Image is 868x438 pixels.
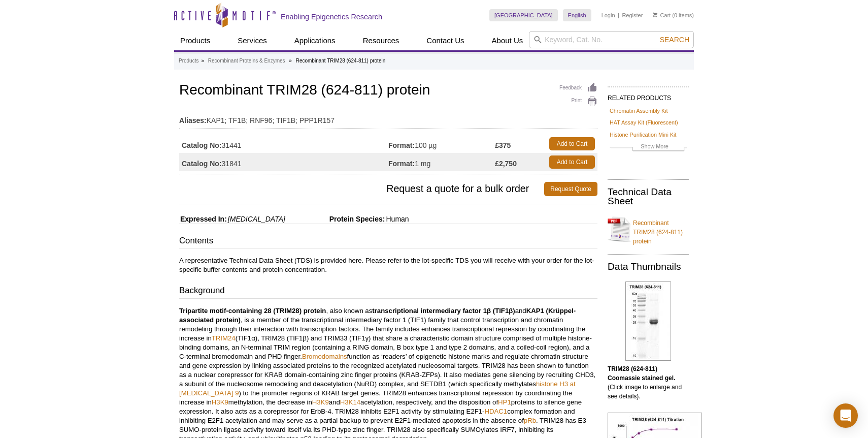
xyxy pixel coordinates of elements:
[179,116,207,125] strong: Aliases:
[388,153,495,171] td: 1 mg
[625,281,671,361] img: TRIM28 (624-811) Coomassie gel
[610,118,678,127] a: HAT Assay Kit (Fluorescent)
[179,182,544,196] span: Request a quote for a bulk order
[179,56,198,66] a: Products
[179,110,597,126] td: KAP1; TF1B; RNF96; TIF1B; PPP1R157
[498,398,511,406] a: HP1
[228,215,285,223] i: [MEDICAL_DATA]
[388,141,415,150] strong: Format:
[608,86,689,105] h2: RELATED PRODUCTS
[287,215,385,223] span: Protein Species:
[372,307,515,315] strong: transcriptional intermediary factor 1β (TIF1β)
[179,215,227,223] span: Expressed In:
[653,12,671,19] a: Cart
[486,31,529,50] a: About Us
[608,187,689,206] h2: Technical Data Sheet
[559,96,597,107] a: Print
[357,31,406,50] a: Resources
[608,212,689,246] a: Recombinant TRIM28 (624-811) protein
[833,403,858,428] div: Open Intercom Messenger
[622,12,643,19] a: Register
[660,36,689,44] span: Search
[179,82,597,100] h1: Recombinant TRIM28 (624-811) protein
[657,35,692,44] button: Search
[489,9,558,21] a: [GEOGRAPHIC_DATA]
[610,142,687,153] a: Show More
[201,58,204,64] li: »
[179,285,597,299] h3: Background
[179,307,576,324] strong: KAP1 (Krüppel-associated protein)
[544,182,597,196] a: Request Quote
[420,31,470,50] a: Contact Us
[608,262,689,271] h2: Data Thumbnails
[231,31,273,50] a: Services
[179,307,326,315] strong: Tripartite motif-containing 28 (TRIM28) protein
[182,159,222,168] strong: Catalog No:
[563,9,591,21] a: English
[302,353,347,360] a: Bromodomains
[485,408,508,415] a: HDAC1
[281,12,382,21] h2: Enabling Epigenetics Research
[179,153,388,171] td: 31841
[608,365,675,382] b: TRIM28 (624-811) Coomassie stained gel.
[179,380,576,397] a: histone H3 at [MEDICAL_DATA] 9
[388,135,495,153] td: 100 µg
[182,141,222,150] strong: Catalog No:
[289,58,292,64] li: »
[549,155,595,169] a: Add to Cart
[179,256,597,274] p: A representative Technical Data Sheet (TDS) is provided here. Please refer to the lot-specific TD...
[495,141,511,150] strong: £375
[549,137,595,150] a: Add to Cart
[179,135,388,153] td: 31441
[179,235,597,249] h3: Contents
[610,130,676,139] a: Histone Purification Mini Kit
[388,159,415,168] strong: Format:
[529,31,694,48] input: Keyword, Cat. No.
[212,398,228,406] a: H3K9
[610,106,668,115] a: Chromatin Assembly Kit
[208,56,285,66] a: Recombinant Proteins & Enzymes
[288,31,342,50] a: Applications
[653,9,694,21] li: (0 items)
[312,398,329,406] a: H3K9
[495,159,517,168] strong: £2,750
[296,58,386,64] li: Recombinant TRIM28 (624-811) protein
[385,215,409,223] span: Human
[212,334,236,342] a: TRIM24
[653,12,657,17] img: Your Cart
[602,12,615,19] a: Login
[340,398,360,406] a: H3K14
[618,9,619,21] li: |
[608,364,689,401] p: (Click image to enlarge and see details).
[559,82,597,93] a: Feedback
[174,31,216,50] a: Products
[524,417,536,424] a: pRb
